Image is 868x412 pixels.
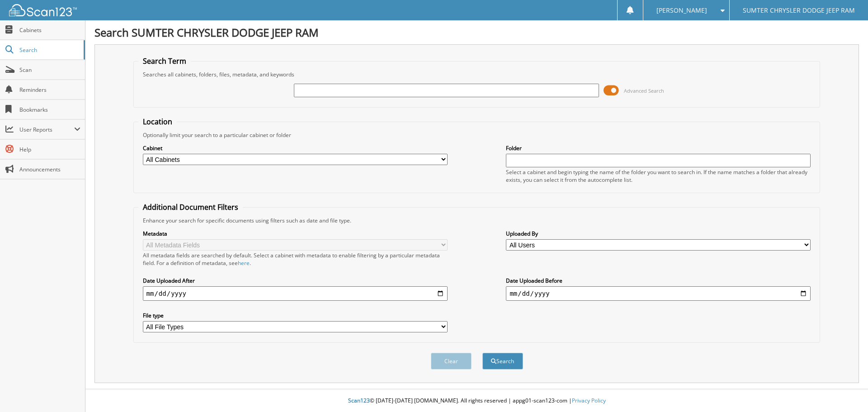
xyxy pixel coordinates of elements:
[19,86,80,94] span: Reminders
[138,217,816,224] div: Enhance your search for specific documents using filters such as date and file type.
[506,277,811,284] label: Date Uploaded Before
[624,87,664,94] span: Advanced Search
[19,166,80,173] span: Announcements
[138,131,816,139] div: Optionally limit your search to a particular cabinet or folder
[572,397,606,404] a: Privacy Policy
[143,312,448,319] label: File type
[743,8,855,13] span: SUMTER CHRYSLER DODGE JEEP RAM
[19,106,80,114] span: Bookmarks
[348,397,370,404] span: Scan123
[431,353,472,369] button: Clear
[143,144,448,152] label: Cabinet
[506,144,811,152] label: Folder
[9,4,77,16] img: scan123-logo-white.svg
[506,286,811,301] input: end
[138,71,816,78] div: Searches all cabinets, folders, files, metadata, and keywords
[143,251,448,267] div: All metadata fields are searched by default. Select a cabinet with metadata to enable filtering b...
[238,259,250,267] a: here
[143,286,448,301] input: start
[138,56,191,66] legend: Search Term
[506,230,811,237] label: Uploaded By
[656,8,707,13] span: [PERSON_NAME]
[19,26,80,34] span: Cabinets
[138,117,177,127] legend: Location
[94,25,859,40] h1: Search SUMTER CHRYSLER DODGE JEEP RAM
[19,46,79,54] span: Search
[506,168,811,184] div: Select a cabinet and begin typing the name of the folder you want to search in. If the name match...
[19,126,74,133] span: User Reports
[19,146,80,153] span: Help
[85,390,868,412] div: © [DATE]-[DATE] [DOMAIN_NAME]. All rights reserved | appg01-scan123-com |
[19,66,80,74] span: Scan
[482,353,523,369] button: Search
[143,277,448,284] label: Date Uploaded After
[143,230,448,237] label: Metadata
[138,202,243,212] legend: Additional Document Filters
